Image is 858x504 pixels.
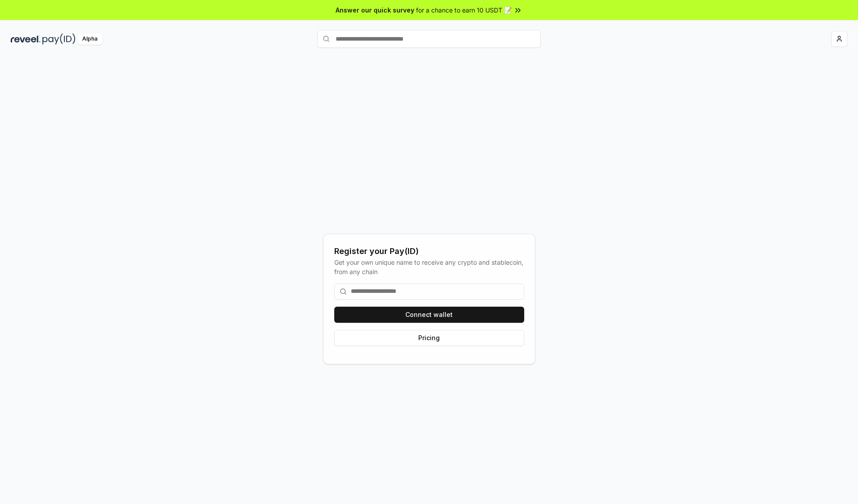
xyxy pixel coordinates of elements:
span: Answer our quick survey [336,5,414,15]
img: pay_id [42,33,76,45]
div: Register your Pay(ID) [334,245,524,258]
span: for a chance to earn 10 USDT 📝 [416,5,512,15]
div: Alpha [77,33,102,45]
button: Pricing [334,330,524,346]
button: Connect wallet [334,307,524,323]
div: Get your own unique name to receive any crypto and stablecoin, from any chain [334,258,524,276]
img: reveel_dark [11,33,41,45]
